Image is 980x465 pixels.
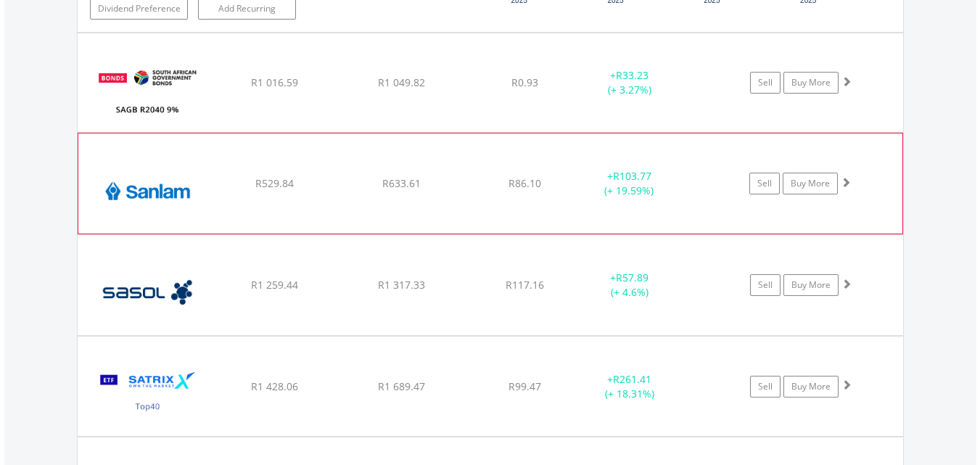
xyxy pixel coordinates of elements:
img: EQU.ZA.SLM.png [86,152,210,230]
span: R0.93 [511,75,538,89]
a: Sell [750,376,781,398]
span: R103.77 [613,169,651,183]
img: EQU.ZA.STX40.png [85,355,210,432]
span: R117.16 [506,278,544,292]
a: Sell [749,173,780,194]
span: R529.84 [255,176,294,190]
a: Sell [750,72,781,94]
a: Buy More [783,72,839,94]
img: EQU.ZA.SOL.png [85,253,210,332]
span: R99.47 [508,379,541,393]
div: + (+ 19.59%) [575,169,683,198]
span: R1 317.33 [378,278,425,292]
span: R1 259.44 [251,278,298,292]
div: + (+ 3.27%) [575,68,685,97]
a: Sell [750,274,781,296]
a: Buy More [783,274,839,296]
img: EQU.ZA.R2040.png [85,52,210,129]
a: Buy More [783,173,838,194]
span: R1 049.82 [378,75,425,89]
span: R33.23 [616,68,648,82]
span: R1 428.06 [251,379,298,393]
span: R57.89 [616,271,648,284]
div: + (+ 18.31%) [575,372,685,401]
span: R633.61 [382,176,421,190]
span: R1 689.47 [378,379,425,393]
span: R1 016.59 [251,75,298,89]
span: R261.41 [613,372,651,386]
a: Buy More [783,376,839,398]
div: + (+ 4.6%) [575,271,685,300]
span: R86.10 [508,176,541,190]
